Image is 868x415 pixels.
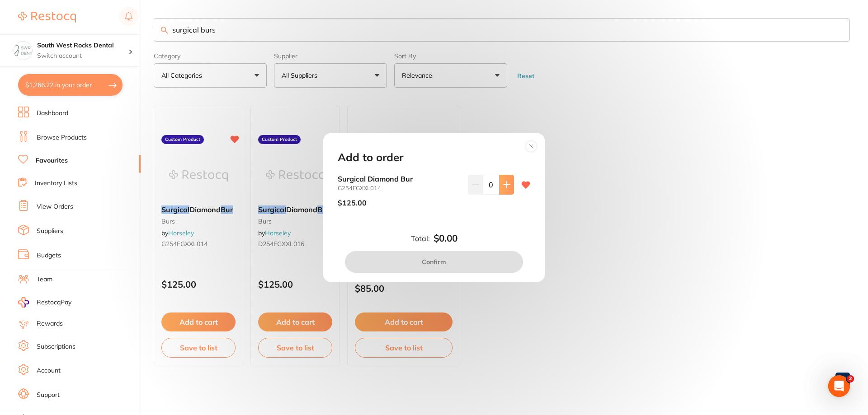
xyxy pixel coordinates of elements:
b: $0.00 [434,233,458,244]
iframe: Intercom live chat [828,375,850,397]
p: $125.00 [338,199,367,207]
b: Surgical Diamond Bur [338,175,461,183]
button: Confirm [345,251,523,273]
label: Total: [411,234,430,242]
h2: Add to order [338,151,403,164]
small: G254FGXXL014 [338,185,461,191]
span: 2 [847,375,854,382]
